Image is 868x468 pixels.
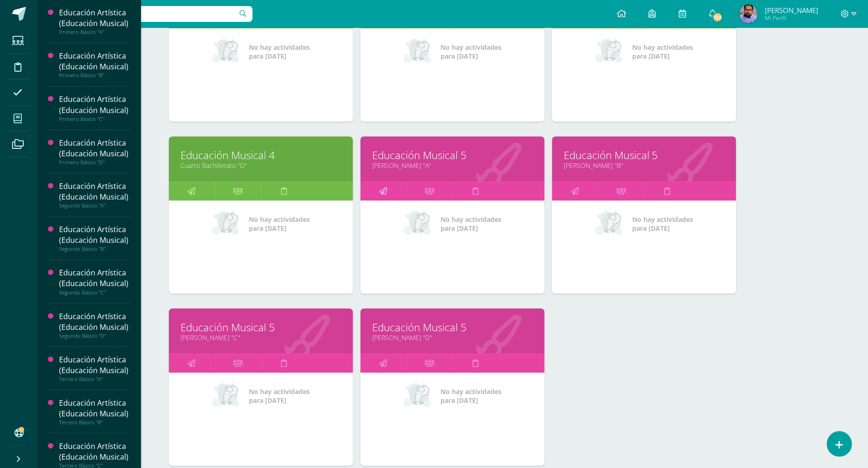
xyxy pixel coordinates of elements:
[212,38,243,66] img: no_activities_small.png
[43,6,253,22] input: Busca un usuario...
[59,398,130,426] a: Educación Artística (Educación Musical)Tercero Básico "B"
[633,215,694,233] span: No hay actividades para [DATE]
[59,267,130,289] div: Educación Artística (Educación Musical)
[59,94,130,122] a: Educación Artística (Educación Musical)Primero Básico "C"
[59,289,130,296] div: Segundo Básico "C"
[59,181,130,209] a: Educación Artística (Educación Musical)Segundo Básico "A"
[59,354,130,376] div: Educación Artística (Educación Musical)
[372,148,533,162] a: Educación Musical 5
[739,5,758,23] img: 7c3d6755148f85b195babec4e2a345e8.png
[372,161,533,170] a: [PERSON_NAME] "A"
[59,333,130,339] div: Segundo Básico "D"
[633,43,694,60] span: No hay actividades para [DATE]
[59,376,130,382] div: Tercero Básico "A"
[372,333,533,342] a: [PERSON_NAME] "D"
[59,398,130,419] div: Educación Artística (Educación Musical)
[59,159,130,166] div: Primero Básico "D"
[59,51,130,79] a: Educación Artística (Educación Musical)Primero Básico "B"
[59,224,130,246] div: Educación Artística (Educación Musical)
[59,138,130,166] a: Educación Artística (Educación Musical)Primero Básico "D"
[59,51,130,72] div: Educación Artística (Educación Musical)
[59,311,130,333] div: Educación Artística (Educación Musical)
[404,38,434,66] img: no_activities_small.png
[180,333,341,342] a: [PERSON_NAME] "C"
[59,202,130,209] div: Segundo Básico "A"
[595,210,626,238] img: no_activities_small.png
[59,267,130,295] a: Educación Artística (Educación Musical)Segundo Básico "C"
[59,224,130,252] a: Educación Artística (Educación Musical)Segundo Básico "B"
[249,387,310,405] span: No hay actividades para [DATE]
[180,148,341,162] a: Educación Musical 4
[372,320,533,334] a: Educación Musical 5
[59,72,130,79] div: Primero Básico "B"
[713,12,723,22] span: 132
[59,311,130,339] a: Educación Artística (Educación Musical)Segundo Básico "D"
[59,138,130,159] div: Educación Artística (Educación Musical)
[212,382,243,410] img: no_activities_small.png
[212,210,243,238] img: no_activities_small.png
[249,43,310,60] span: No hay actividades para [DATE]
[59,7,130,35] a: Educación Artística (Educación Musical)Primero Básico "A"
[564,161,725,170] a: [PERSON_NAME] "B"
[59,94,130,115] div: Educación Artística (Educación Musical)
[765,14,818,22] span: Mi Perfil
[765,6,818,15] span: [PERSON_NAME]
[59,116,130,122] div: Primero Básico "C"
[59,7,130,29] div: Educación Artística (Educación Musical)
[59,246,130,252] div: Segundo Básico "B"
[180,161,341,170] a: Cuarto Bachillerato "D"
[59,354,130,382] a: Educación Artística (Educación Musical)Tercero Básico "A"
[441,43,502,60] span: No hay actividades para [DATE]
[59,419,130,426] div: Tercero Básico "B"
[595,38,626,66] img: no_activities_small.png
[404,382,434,410] img: no_activities_small.png
[59,29,130,35] div: Primero Básico "A"
[564,148,725,162] a: Educación Musical 5
[404,210,434,238] img: no_activities_small.png
[59,181,130,202] div: Educación Artística (Educación Musical)
[180,320,341,334] a: Educación Musical 5
[59,441,130,462] div: Educación Artística (Educación Musical)
[441,215,502,233] span: No hay actividades para [DATE]
[441,387,502,405] span: No hay actividades para [DATE]
[249,215,310,233] span: No hay actividades para [DATE]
